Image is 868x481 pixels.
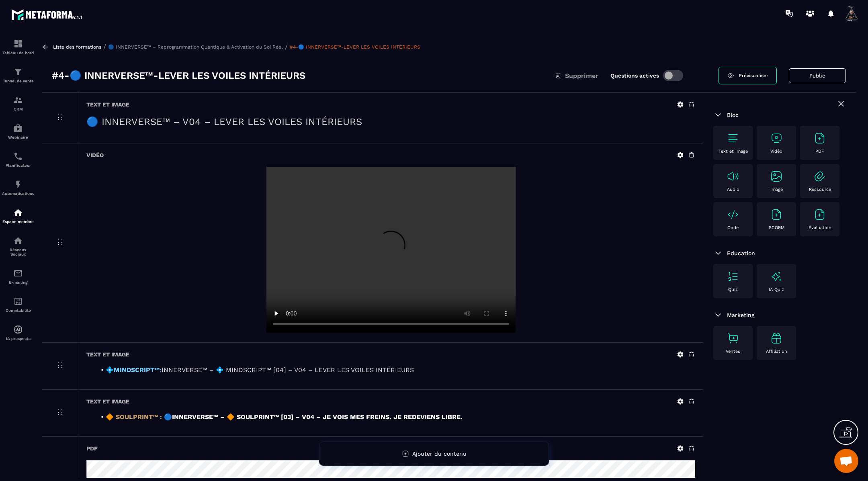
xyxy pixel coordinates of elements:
p: Tunnel de vente [2,79,34,83]
p: Planificateur [2,163,34,168]
span: Supprimer [565,72,598,80]
h6: PDF [86,445,98,452]
img: formation [13,95,23,105]
span: / [285,43,288,51]
p: IA Quiz [769,287,784,292]
a: Liste des formations [53,44,101,50]
a: automationsautomationsAutomatisations [2,174,34,202]
img: text-image no-wra [813,208,826,221]
span: Prévisualiser [739,73,768,78]
h6: Text et image [86,351,129,358]
img: email [13,268,23,278]
span: Education [727,250,755,256]
span: Bloc [727,112,739,118]
img: text-image no-wra [727,208,739,221]
p: Code [727,225,739,230]
a: schedulerschedulerPlanificateur [2,145,34,174]
span: : [160,366,162,374]
p: Ventes [726,349,740,354]
img: text-image no-wra [727,170,739,183]
h6: Text et image [86,398,129,405]
img: text-image no-wra [727,332,739,345]
img: text-image no-wra [727,132,739,145]
img: formation [13,67,23,77]
img: automations [13,208,23,217]
img: text-image no-wra [770,132,783,145]
img: text-image [770,270,783,283]
img: text-image no-wra [727,270,739,283]
img: automations [13,123,23,133]
a: automationsautomationsEspace membre [2,202,34,230]
p: Image [770,187,783,192]
p: Quiz [728,287,738,292]
img: logo [11,7,84,22]
img: social-network [13,236,23,246]
img: text-image [770,332,783,345]
a: social-networksocial-networkRéseaux Sociaux [2,230,34,262]
p: PDF [815,149,824,154]
a: Prévisualiser [719,67,777,84]
img: text-image no-wra [813,132,826,145]
img: formation [13,39,23,49]
a: INNERVERSE™ – 💠 MINDSCRIPT™ [04] – V04 – LEVER LES VOILES INTÉRIEURS [162,366,414,374]
a: 🔵INNERVERSE™ – 🔶 SOULPRINT™ [03] – V04 – JE VOIS MES FREINS. JE REDEVIENS LIBRE. [164,413,463,421]
img: arrow-down [713,110,723,120]
img: text-image no-wra [770,208,783,221]
p: Tableau de bord [2,51,34,55]
img: accountant [13,297,23,306]
strong: MINDSCRIPT™ [114,366,160,374]
h6: Vidéo [86,152,104,158]
h6: Text et image [86,101,129,108]
p: Automatisations [2,191,34,196]
span: 💠 [106,366,114,374]
p: E-mailing [2,280,34,285]
label: Questions actives [610,72,659,79]
p: IA prospects [2,336,34,341]
a: emailemailE-mailing [2,262,34,291]
img: arrow-down [713,310,723,320]
span: Marketing [727,312,755,318]
strong: 🔶 SOULPRINT™ : [106,413,162,421]
img: text-image no-wra [813,170,826,183]
span: Ajouter du contenu [412,450,467,457]
p: Vidéo [770,149,782,154]
img: scheduler [13,151,23,161]
img: arrow-down [713,248,723,258]
button: Publié [789,68,846,83]
a: automationsautomationsWebinaire [2,117,34,145]
p: Text et image [719,149,748,154]
img: automations [13,325,23,334]
span: 🔵 INNERVERSE™ – V04 – LEVER LES VOILES INTÉRIEURS [86,116,362,127]
p: Affiliation [766,349,787,354]
p: CRM [2,107,34,111]
p: Réseaux Sociaux [2,248,34,256]
p: Comptabilité [2,308,34,313]
a: formationformationCRM [2,89,34,117]
a: accountantaccountantComptabilité [2,291,34,319]
a: formationformationTunnel de vente [2,61,34,89]
a: Ouvrir le chat [834,449,858,473]
img: automations [13,180,23,189]
a: formationformationTableau de bord [2,33,34,61]
p: Évaluation [809,225,831,230]
p: Webinaire [2,135,34,139]
p: Espace membre [2,219,34,224]
a: 🔵 INNERVERSE™ – Reprogrammation Quantique & Activation du Soi Réel [108,44,283,50]
p: Audio [727,187,739,192]
p: Ressource [809,187,831,192]
span: / [103,43,106,51]
h3: #4-🔵 INNERVERSE™-LEVER LES VOILES INTÉRIEURS [52,69,305,82]
a: #4-🔵 INNERVERSE™-LEVER LES VOILES INTÉRIEURS [290,44,420,50]
img: text-image no-wra [770,170,783,183]
p: SCORM [769,225,784,230]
